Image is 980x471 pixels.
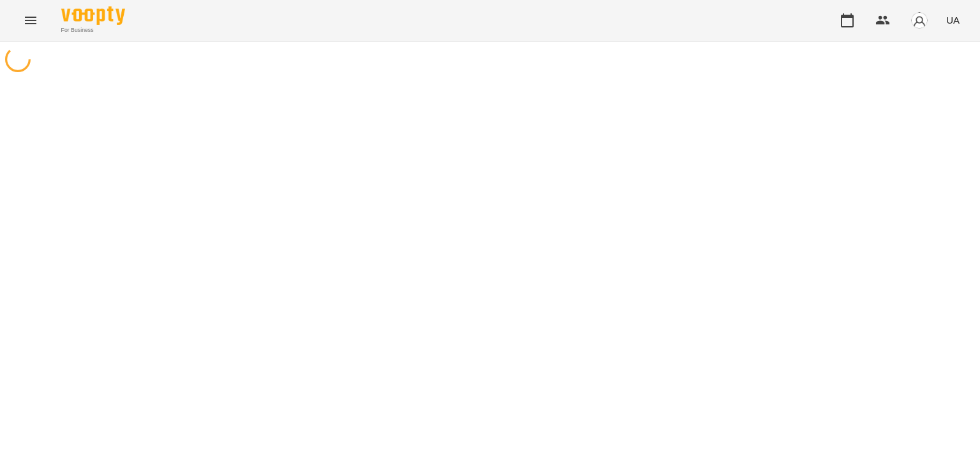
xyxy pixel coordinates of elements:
[910,11,928,29] img: avatar_s.png
[15,5,46,36] button: Menu
[946,13,960,27] span: UA
[941,8,965,32] button: UA
[61,26,125,34] span: For Business
[61,6,125,25] img: Voopty Logo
